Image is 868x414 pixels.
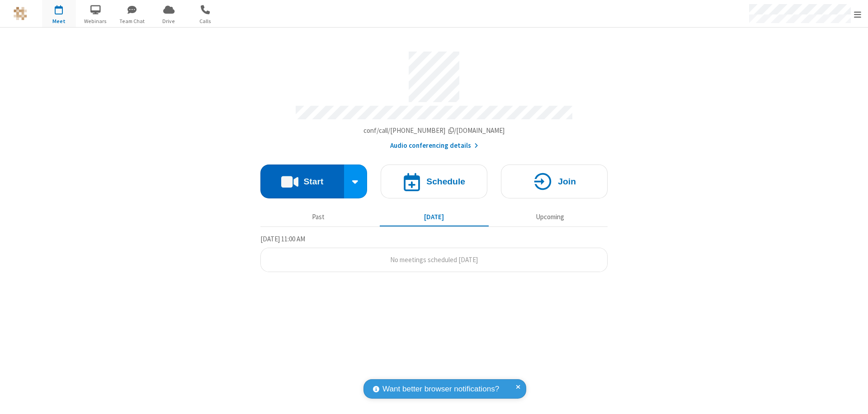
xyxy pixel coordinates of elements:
[390,141,478,151] button: Audio conferencing details
[152,17,186,25] span: Drive
[558,177,576,186] h4: Join
[381,165,487,198] button: Schedule
[363,126,505,135] span: Copy my meeting room link
[260,234,608,273] section: Today's Meetings
[42,17,76,25] span: Meet
[426,177,465,186] h4: Schedule
[260,235,305,243] span: [DATE] 11:00 AM
[79,17,113,25] span: Webinars
[260,165,344,198] button: Start
[303,177,323,186] h4: Start
[390,255,478,264] span: No meetings scheduled [DATE]
[845,390,861,408] iframe: Chat
[495,208,604,226] button: Upcoming
[264,208,373,226] button: Past
[501,165,608,198] button: Join
[344,165,368,198] div: Start conference options
[115,17,149,25] span: Team Chat
[380,208,489,226] button: [DATE]
[363,126,505,136] button: Copy my meeting room linkCopy my meeting room link
[260,45,608,151] section: Account details
[382,383,499,395] span: Want better browser notifications?
[14,7,27,20] img: QA Selenium DO NOT DELETE OR CHANGE
[189,17,222,25] span: Calls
